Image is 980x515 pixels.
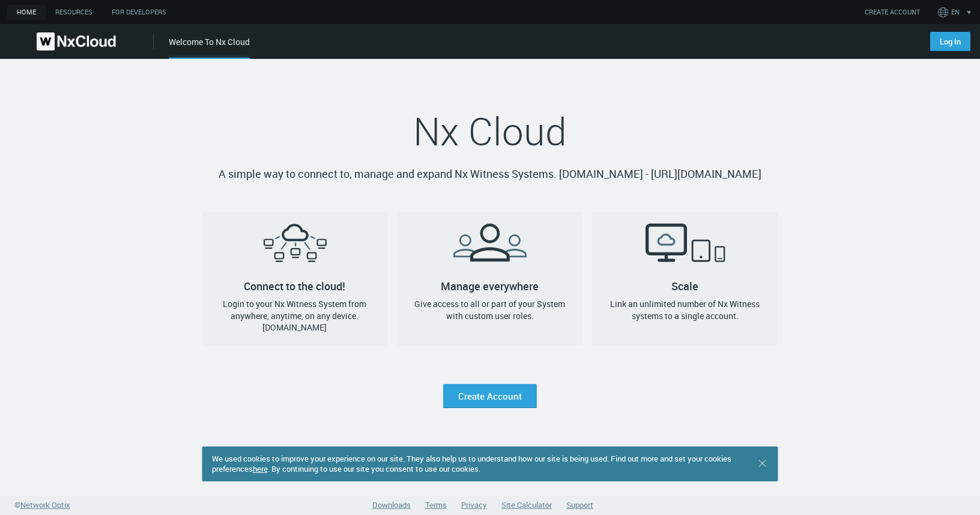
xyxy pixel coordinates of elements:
[592,212,778,286] h2: Scale
[413,105,567,157] span: Nx Cloud
[501,499,552,510] a: Site Calculator
[102,5,176,20] a: For Developers
[592,212,778,346] a: ScaleLink an unlimited number of Nx Witness systems to a single account.
[202,212,388,346] a: Connect to the cloud!Login to your Nx Witness System from anywhere, anytime, on any device. [DOMA...
[936,2,977,22] button: EN
[202,166,778,183] p: A simple way to connect to, manage and expand Nx Witness Systems. [DOMAIN_NAME] - [URL][DOMAIN_NAME]
[253,463,268,474] a: here
[425,499,447,510] a: Terms
[397,212,582,346] a: Manage everywhereGive access to all or part of your System with custom user roles.
[407,298,573,321] h4: Give access to all or part of your System with custom user roles.
[865,7,920,17] a: CREATE ACCOUNT
[202,212,388,286] h2: Connect to the cloud!
[443,384,537,408] a: Create Account
[602,298,768,321] h4: Link an unlimited number of Nx Witness systems to a single account.
[212,298,378,334] h4: Login to your Nx Witness System from anywhere, anytime, on any device. [DOMAIN_NAME]
[951,7,960,17] span: EN
[14,499,70,511] a: ©Network Optix
[397,212,582,286] h2: Manage everywhere
[372,499,411,510] a: Downloads
[7,5,46,20] a: home
[461,499,487,510] a: Privacy
[930,32,970,51] a: Log In
[212,453,731,474] span: We used cookies to improve your experience on our site. They also help us to understand how our s...
[268,463,480,474] span: . By continuing to use our site you consent to use our cookies.
[566,499,593,510] a: Support
[169,35,250,59] div: Welcome To Nx Cloud
[20,499,70,510] span: Network Optix
[37,32,116,50] img: Nx Cloud logo
[46,5,102,20] a: Resources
